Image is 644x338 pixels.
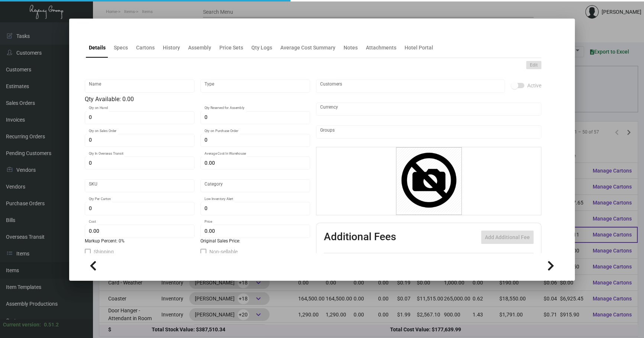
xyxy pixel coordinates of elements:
[251,44,272,52] div: Qty Logs
[527,81,541,90] span: Active
[320,129,538,135] input: Add new..
[44,321,59,329] div: 0.51.2
[209,247,238,256] span: Non-sellable
[94,247,114,256] span: Shipping
[405,44,433,52] div: Hotel Portal
[89,44,106,52] div: Details
[114,44,128,52] div: Specs
[481,231,534,244] button: Add Additional Fee
[324,231,396,244] h2: Additional Fees
[344,44,358,52] div: Notes
[526,61,541,69] button: Edit
[366,44,396,52] div: Attachments
[3,321,41,329] div: Current version:
[320,83,501,89] input: Add new..
[219,44,243,52] div: Price Sets
[85,95,310,104] div: Qty Available: 0.00
[188,44,211,52] div: Assembly
[280,44,335,52] div: Average Cost Summary
[530,62,538,68] span: Edit
[485,234,530,240] span: Add Additional Fee
[136,44,155,52] div: Cartons
[163,44,180,52] div: History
